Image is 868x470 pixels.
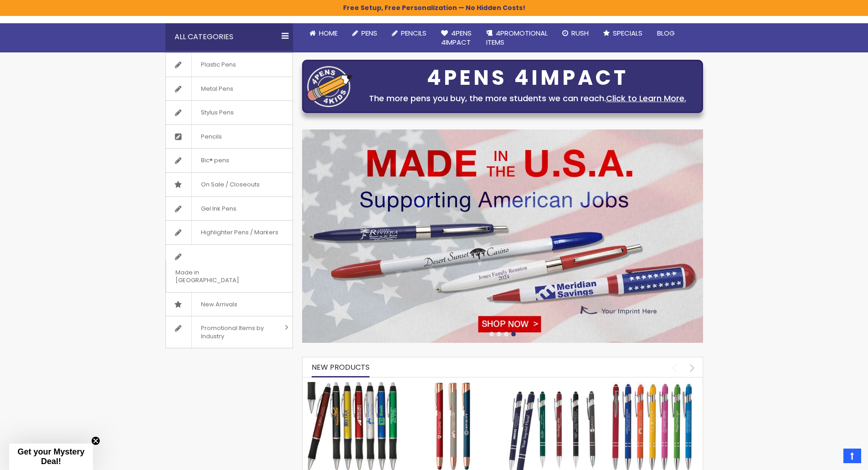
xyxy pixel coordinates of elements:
a: The Barton Custom Pens Special Offer [307,382,398,389]
a: Ellipse Softy Brights with Stylus Pen - Laser [607,382,698,389]
span: Stylus Pens [191,101,243,124]
img: four_pen_logo.png [307,66,353,107]
a: Metal Pens [166,77,293,101]
span: Home [319,28,338,38]
span: Specials [613,28,642,38]
a: Gel Ink Pens [166,197,293,221]
a: Crosby Softy Rose Gold with Stylus Pen - Mirror Laser [407,382,498,389]
a: Bic® pens [166,149,293,172]
span: Pencils [191,125,231,149]
span: Pens [361,28,377,38]
a: Promotional Items by Industry [166,316,293,348]
a: Highlighter Pens / Markers [166,221,293,244]
div: 4PENS 4IMPACT [357,68,698,88]
span: Blog [657,28,675,38]
a: Pencils [166,125,293,149]
span: On Sale / Closeouts [191,173,269,196]
a: Stylus Pens [166,101,293,124]
span: Gel Ink Pens [191,197,246,221]
div: All Categories [165,23,293,51]
span: 4Pens 4impact [441,28,472,47]
div: The more pens you buy, the more students we can reach. [357,92,698,105]
span: Get your Mystery Deal! [17,447,84,466]
span: Highlighter Pens / Markers [191,221,288,244]
div: prev [667,360,683,376]
a: Pens [345,23,385,43]
a: New Arrivals [166,293,293,316]
a: Rush [555,23,596,43]
a: On Sale / Closeouts [166,173,293,196]
span: Rush [571,28,589,38]
a: Pencils [385,23,434,43]
span: New Products [312,362,370,372]
iframe: Google Customer Reviews [793,445,868,470]
div: Get your Mystery Deal!Close teaser [9,444,93,470]
img: /custom-pens/usa-made-pens.html [302,129,703,343]
span: 4PROMOTIONAL ITEMS [486,28,548,47]
a: Plastic Pens [166,53,293,77]
span: Promotional Items by Industry [191,316,282,348]
span: Plastic Pens [191,53,245,77]
a: Blog [650,23,682,43]
a: Custom Soft Touch Metal Pen - Stylus Top [507,382,598,389]
div: next [684,360,700,376]
a: 4Pens4impact [434,23,479,53]
span: Bic® pens [191,149,238,172]
span: Metal Pens [191,77,242,101]
span: Pencils [401,28,426,38]
a: Click to Learn More. [606,93,686,104]
button: Close teaser [91,436,100,445]
a: Specials [596,23,650,43]
a: Made in [GEOGRAPHIC_DATA] [166,245,293,292]
a: Home [302,23,345,43]
span: New Arrivals [191,293,247,316]
a: 4PROMOTIONALITEMS [479,23,555,53]
span: Made in [GEOGRAPHIC_DATA] [166,261,270,292]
